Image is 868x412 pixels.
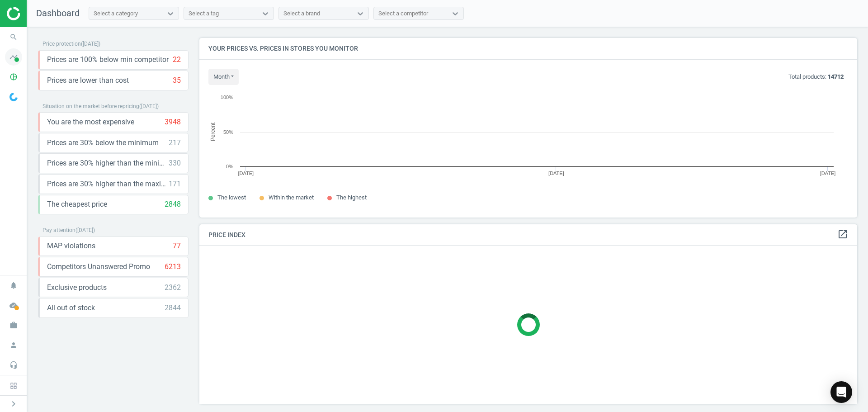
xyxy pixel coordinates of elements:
[830,381,852,403] div: Open Intercom Messenger
[208,69,239,85] button: month
[75,227,95,233] span: ( [DATE] )
[47,199,107,209] span: The cheapest price
[47,241,95,251] span: MAP violations
[9,93,18,101] img: wGWNvw8QSZomAAAAABJRU5ErkJggg==
[173,76,181,85] div: 35
[7,7,71,20] img: ajHJNr6hYgQAAAAASUVORK5CYII=
[5,356,22,374] i: headset_mic
[5,68,22,85] i: pie_chart_outlined
[173,241,181,251] div: 77
[47,158,169,168] span: Prices are 30% higher than the minimum
[217,194,246,201] span: The lowest
[269,194,314,201] span: Within the market
[42,103,139,109] span: Situation on the market before repricing
[5,277,22,294] i: notifications
[226,164,233,169] text: 0%
[238,170,254,176] tspan: [DATE]
[199,38,857,59] h4: Your prices vs. prices in stores you monitor
[36,8,80,19] span: Dashboard
[5,297,22,314] i: cloud_done
[47,117,134,127] span: You are the most expensive
[837,229,848,240] i: open_in_new
[2,398,25,410] button: chevron_right
[165,283,181,293] div: 2362
[8,398,19,409] i: chevron_right
[47,55,169,65] span: Prices are 100% below min competitor
[828,73,844,80] b: 14712
[47,179,169,189] span: Prices are 30% higher than the maximal
[169,179,181,189] div: 171
[173,55,181,65] div: 22
[165,262,181,272] div: 6213
[5,317,22,334] i: work
[199,224,857,246] h4: Price Index
[94,9,138,18] div: Select a category
[42,227,75,233] span: Pay attention
[336,194,367,201] span: The highest
[47,283,107,293] span: Exclusive products
[42,41,81,47] span: Price protection
[548,170,564,176] tspan: [DATE]
[169,158,181,168] div: 330
[139,103,159,109] span: ( [DATE] )
[221,95,233,100] text: 100%
[165,199,181,209] div: 2848
[223,129,233,135] text: 50%
[5,48,22,66] i: timeline
[837,229,848,241] a: open_in_new
[47,138,159,148] span: Prices are 30% below the minimum
[210,122,216,141] tspan: Percent
[165,303,181,313] div: 2844
[47,76,129,85] span: Prices are lower than cost
[5,336,22,354] i: person
[5,28,22,46] i: search
[378,9,428,18] div: Select a competitor
[169,138,181,148] div: 217
[820,170,836,176] tspan: [DATE]
[283,9,320,18] div: Select a brand
[81,41,100,47] span: ( [DATE] )
[47,303,95,313] span: All out of stock
[165,117,181,127] div: 3948
[189,9,219,18] div: Select a tag
[788,73,844,81] p: Total products:
[47,262,150,272] span: Competitors Unanswered Promo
